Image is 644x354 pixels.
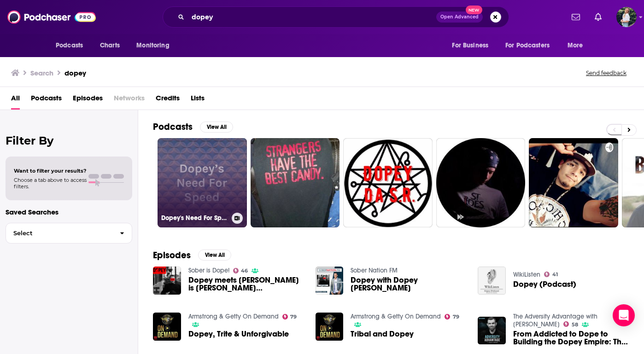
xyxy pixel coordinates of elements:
[568,9,584,25] a: Show notifications dropdown
[316,313,344,341] img: Tribal and Dopey
[616,7,637,27] button: Show profile menu
[513,271,540,279] a: WikiListen
[233,268,248,273] a: 46
[14,168,87,174] span: Want to filter your results?
[30,69,53,77] h3: Search
[616,7,637,27] img: User Profile
[14,177,87,190] span: Choose a tab above to access filters.
[130,37,181,54] button: open menu
[198,250,231,261] button: View All
[478,317,506,345] img: From Addicted to Dope to Building the Dopey Empire: The Untold Story of Dave Manheim and the Dope...
[290,315,297,319] span: 79
[153,267,181,295] img: Dopey meets Sober is Dope (Dave and POP talks God, 12 Steps, Recovery, and the Dopey Nation)
[282,314,297,319] a: 79
[591,9,605,25] a: Show notifications dropdown
[153,250,231,261] a: EpisodesView All
[513,330,629,346] a: From Addicted to Dope to Building the Dopey Empire: The Untold Story of Dave Manheim and the Dope...
[568,39,583,52] span: More
[351,330,414,338] a: Tribal and Dopey
[188,330,289,338] a: Dopey, Trite & Unforgivable
[188,276,304,292] a: Dopey meets Sober is Dope (Dave and POP talks God, 12 Steps, Recovery, and the Dopey Nation)
[153,121,193,133] h2: Podcasts
[583,69,629,77] button: Send feedback
[188,10,436,24] input: Search podcasts, credits, & more...
[7,8,96,26] img: Podchaser - Follow, Share and Rate Podcasts
[241,269,248,273] span: 46
[445,37,500,54] button: open menu
[114,91,145,110] span: Networks
[191,91,205,110] a: Lists
[572,323,578,327] span: 58
[94,37,125,54] a: Charts
[64,69,86,77] h3: dopey
[499,37,563,54] button: open menu
[561,37,595,54] button: open menu
[56,39,83,52] span: Podcasts
[616,7,637,27] span: Logged in as ginny24232
[316,267,344,295] img: Dopey with Dopey Dave
[188,276,304,292] span: Dopey meets [PERSON_NAME] is [PERSON_NAME] ([PERSON_NAME] and POP talks God, 12 Steps, Recovery, ...
[11,91,20,110] a: All
[6,223,132,244] button: Select
[452,39,488,52] span: For Business
[513,313,597,328] a: The Adversity Advantage with Doug Bopst
[505,39,550,52] span: For Podcasters
[156,91,180,110] a: Credits
[351,313,441,320] a: Armstrong & Getty On Demand
[161,214,228,222] h3: Dopey's Need For Speed
[188,267,229,274] a: Sober is Dope!
[200,122,233,133] button: View All
[158,138,247,227] a: Dopey's Need For Speed
[351,276,467,292] span: Dopey with Dopey [PERSON_NAME]
[513,330,629,346] span: From Addicted to Dope to Building the Dopey Empire: The Untold Story of [PERSON_NAME] and the Dop...
[31,91,62,110] a: Podcasts
[6,208,132,216] p: Saved Searches
[351,267,398,274] a: Sober Nation FM
[188,313,279,320] a: Armstrong & Getty On Demand
[6,230,112,236] span: Select
[153,121,233,133] a: PodcastsView All
[100,39,120,52] span: Charts
[453,315,459,319] span: 79
[613,304,635,326] div: Open Intercom Messenger
[513,280,576,288] a: Dopey (Podcast)
[136,39,169,52] span: Monitoring
[544,272,558,277] a: 41
[351,276,467,292] a: Dopey with Dopey Dave
[563,321,578,327] a: 58
[552,273,558,277] span: 41
[466,6,482,14] span: New
[49,37,95,54] button: open menu
[478,267,506,295] img: Dopey (Podcast)
[73,91,103,110] a: Episodes
[153,313,181,341] img: Dopey, Trite & Unforgivable
[440,15,479,19] span: Open Advanced
[445,314,459,319] a: 79
[6,134,132,147] h2: Filter By
[153,250,191,261] h2: Episodes
[163,6,509,28] div: Search podcasts, credits, & more...
[436,12,483,23] button: Open AdvancedNew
